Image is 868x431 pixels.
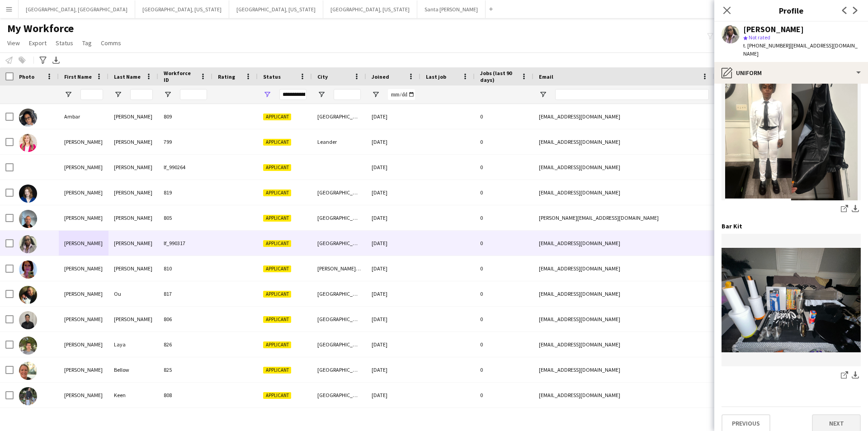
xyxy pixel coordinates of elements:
[4,37,24,49] a: View
[475,231,533,256] div: 0
[263,392,291,399] span: Applicant
[25,37,50,49] a: Export
[533,256,714,281] div: [EMAIL_ADDRESS][DOMAIN_NAME]
[366,231,420,256] div: [DATE]
[475,205,533,230] div: 0
[108,332,158,357] div: Laya
[64,73,92,80] span: First Name
[108,205,158,230] div: [PERSON_NAME]
[59,231,108,256] div: [PERSON_NAME]
[263,114,291,120] span: Applicant
[366,307,420,332] div: [DATE]
[19,109,37,127] img: Ambar Rodriguez
[59,357,108,382] div: [PERSON_NAME]
[158,104,212,129] div: 809
[475,332,533,357] div: 0
[19,311,37,329] img: Eduardo Martinez Santiago
[722,222,742,230] h3: Bar Kit
[108,180,158,205] div: [PERSON_NAME]
[180,89,207,100] input: Workforce ID Filter Input
[158,357,212,382] div: 825
[372,90,380,99] button: Open Filter Menu
[158,307,212,332] div: 806
[59,205,108,230] div: [PERSON_NAME]
[533,332,714,357] div: [EMAIL_ADDRESS][DOMAIN_NAME]
[108,307,158,332] div: [PERSON_NAME]
[59,281,108,306] div: [PERSON_NAME]
[229,0,323,18] button: [GEOGRAPHIC_DATA], [US_STATE]
[19,336,37,355] img: Flavio Laya
[59,104,108,129] div: Ambar
[533,129,714,154] div: [EMAIL_ADDRESS][DOMAIN_NAME]
[19,185,37,203] img: Bailey Wertzberger
[388,89,415,100] input: Joined Filter Input
[426,73,446,80] span: Last job
[312,205,366,230] div: [GEOGRAPHIC_DATA]
[19,210,37,228] img: Brent Lemberg
[38,55,48,66] app-action-btn: Advanced filters
[108,256,158,281] div: [PERSON_NAME]
[108,155,158,180] div: [PERSON_NAME]
[158,231,212,256] div: lf_990317
[372,73,389,80] span: Joined
[480,70,517,83] span: Jobs (last 90 days)
[135,0,229,18] button: [GEOGRAPHIC_DATA], [US_STATE]
[263,73,281,80] span: Status
[366,281,420,306] div: [DATE]
[533,357,714,382] div: [EMAIL_ADDRESS][DOMAIN_NAME]
[366,383,420,407] div: [DATE]
[263,265,291,272] span: Applicant
[158,205,212,230] div: 805
[164,70,196,83] span: Workforce ID
[59,332,108,357] div: [PERSON_NAME]
[164,90,172,99] button: Open Filter Menu
[312,104,366,129] div: [GEOGRAPHIC_DATA]
[539,90,547,99] button: Open Filter Menu
[80,89,103,100] input: First Name Filter Input
[108,231,158,256] div: [PERSON_NAME]
[366,180,420,205] div: [DATE]
[263,316,291,323] span: Applicant
[263,341,291,348] span: Applicant
[263,367,291,374] span: Applicant
[108,129,158,154] div: [PERSON_NAME]
[722,248,861,352] img: IMG_4664.jpeg
[743,42,790,49] span: t. [PHONE_NUMBER]
[475,180,533,205] div: 0
[475,129,533,154] div: 0
[59,180,108,205] div: [PERSON_NAME]
[19,235,37,253] img: Carol Mauldin
[475,383,533,407] div: 0
[114,90,122,99] button: Open Filter Menu
[19,134,37,152] img: Ashley Horner
[317,73,328,80] span: City
[158,129,212,154] div: 799
[19,0,135,18] button: [GEOGRAPHIC_DATA], [GEOGRAPHIC_DATA]
[533,383,714,407] div: [EMAIL_ADDRESS][DOMAIN_NAME]
[158,383,212,407] div: 808
[108,383,158,407] div: Keen
[366,205,420,230] div: [DATE]
[108,357,158,382] div: Bellow
[722,68,861,200] img: IMG_4716.jpeg
[158,180,212,205] div: 819
[158,281,212,306] div: 817
[56,39,73,47] span: Status
[475,104,533,129] div: 0
[323,0,417,18] button: [GEOGRAPHIC_DATA], [US_STATE]
[59,256,108,281] div: [PERSON_NAME]
[366,256,420,281] div: [DATE]
[475,281,533,306] div: 0
[533,155,714,180] div: [EMAIL_ADDRESS][DOMAIN_NAME]
[714,62,868,84] div: Uniform
[475,155,533,180] div: 0
[533,281,714,306] div: [EMAIL_ADDRESS][DOMAIN_NAME]
[749,34,770,41] span: Not rated
[312,256,366,281] div: [PERSON_NAME][DEMOGRAPHIC_DATA]
[19,387,37,405] img: John Keen
[263,215,291,222] span: Applicant
[19,73,34,80] span: Photo
[555,89,709,100] input: Email Filter Input
[101,39,121,47] span: Comms
[714,5,868,16] h3: Profile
